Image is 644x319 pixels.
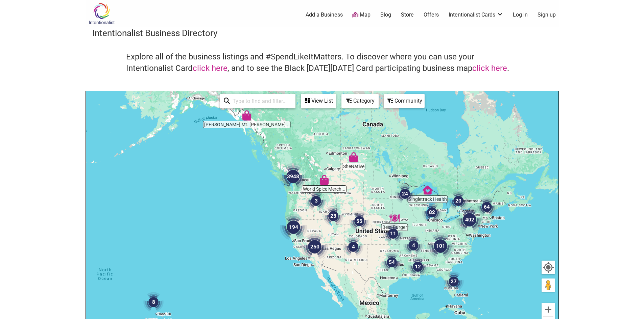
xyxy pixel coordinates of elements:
[342,95,378,107] div: Category
[383,223,403,244] div: 11
[193,63,228,73] a: click here
[384,94,425,108] div: Filter by Community
[423,185,433,195] div: Singletrack Health
[403,235,424,256] div: 4
[92,27,552,39] h3: Intentionalist Business Directory
[472,63,507,73] a: click here
[424,11,439,19] a: Offers
[449,11,503,19] a: Intentionalist Cards
[302,95,335,107] div: View List
[542,278,555,292] button: Drag Pegman onto the map to open Street View
[444,271,464,292] div: 27
[86,3,118,25] img: Intentionalist
[401,11,414,19] a: Store
[280,214,307,241] div: 194
[538,11,556,19] a: Sign up
[143,292,164,312] div: 8
[323,206,343,226] div: 23
[542,303,555,316] button: Zoom in
[380,11,391,19] a: Blog
[513,11,528,19] a: Log In
[422,202,442,222] div: 82
[477,197,497,217] div: 64
[280,163,307,190] div: 3948
[408,257,428,277] div: 12
[349,211,369,231] div: 55
[352,11,371,19] a: Map
[343,237,363,257] div: 4
[301,94,336,108] div: See a list of the visible businesses
[427,233,454,260] div: 101
[542,261,555,274] button: Your Location
[385,95,424,107] div: Community
[230,95,291,108] input: Type to find and filter...
[301,233,328,260] div: 250
[341,94,379,108] div: Filter by category
[220,94,295,108] div: Type to search and filter
[306,191,326,211] div: 3
[242,110,252,121] div: Tripp's Mt. Juneau Trading Post
[382,252,402,272] div: 54
[306,11,343,19] a: Add a Business
[349,152,359,162] div: SheNative
[389,213,400,223] div: Best Burger
[448,191,469,211] div: 20
[319,175,329,185] div: World Spice Merchants
[126,51,518,74] h4: Explore all of the business listings and #SpendLikeItMatters. To discover where you can use your ...
[456,206,483,233] div: 402
[395,184,415,204] div: 24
